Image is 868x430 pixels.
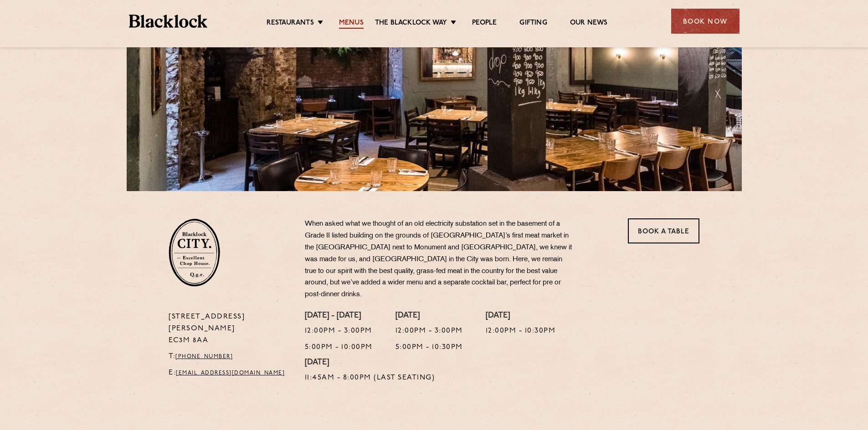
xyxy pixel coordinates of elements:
[129,15,208,28] img: BL_Textured_Logo-footer-cropped.svg
[305,342,373,354] p: 5:00pm - 10:00pm
[176,370,285,376] a: [EMAIL_ADDRESS][DOMAIN_NAME]
[395,325,463,337] p: 12:00pm - 3:00pm
[305,325,373,337] p: 12:00pm - 3:00pm
[486,311,556,321] h4: [DATE]
[486,325,556,337] p: 12:00pm - 10:30pm
[169,311,291,347] p: [STREET_ADDRESS][PERSON_NAME] EC3M 8AA
[570,19,608,29] a: Our News
[395,342,463,354] p: 5:00pm - 10:30pm
[395,311,463,321] h4: [DATE]
[169,218,220,287] img: City-stamp-default.svg
[305,372,435,384] p: 11:45am - 8:00pm (Last Seating)
[169,351,291,363] p: T:
[169,367,291,379] p: E:
[628,218,699,243] a: Book a Table
[305,358,435,368] h4: [DATE]
[671,9,740,34] div: Book Now
[339,19,364,29] a: Menus
[267,19,314,29] a: Restaurants
[175,354,233,359] a: [PHONE_NUMBER]
[519,19,547,29] a: Gifting
[375,19,447,29] a: The Blacklock Way
[305,311,373,321] h4: [DATE] - [DATE]
[305,218,574,301] p: When asked what we thought of an old electricity substation set in the basement of a Grade II lis...
[472,19,497,29] a: People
